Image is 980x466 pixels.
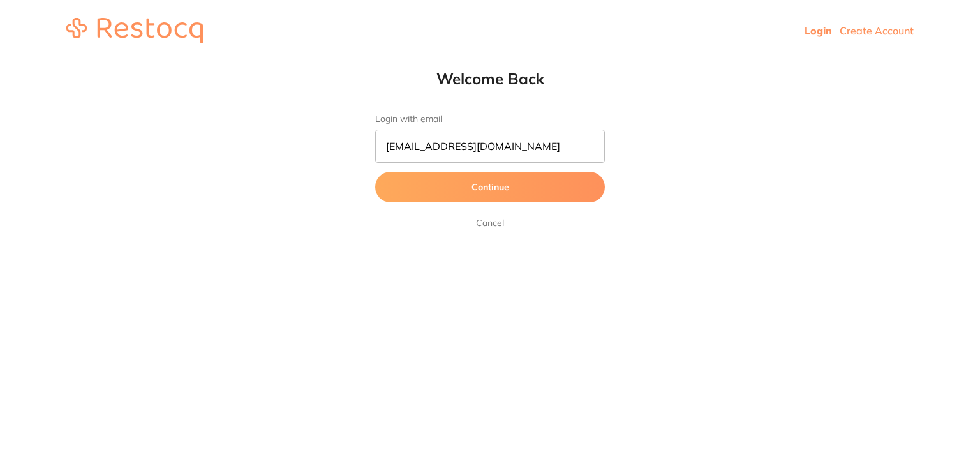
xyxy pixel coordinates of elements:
[66,18,203,43] img: restocq_logo.svg
[473,215,507,230] a: Cancel
[350,69,630,88] h1: Welcome Back
[375,172,605,202] button: Continue
[840,24,914,37] a: Create Account
[375,114,605,124] label: Login with email
[805,24,832,37] a: Login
